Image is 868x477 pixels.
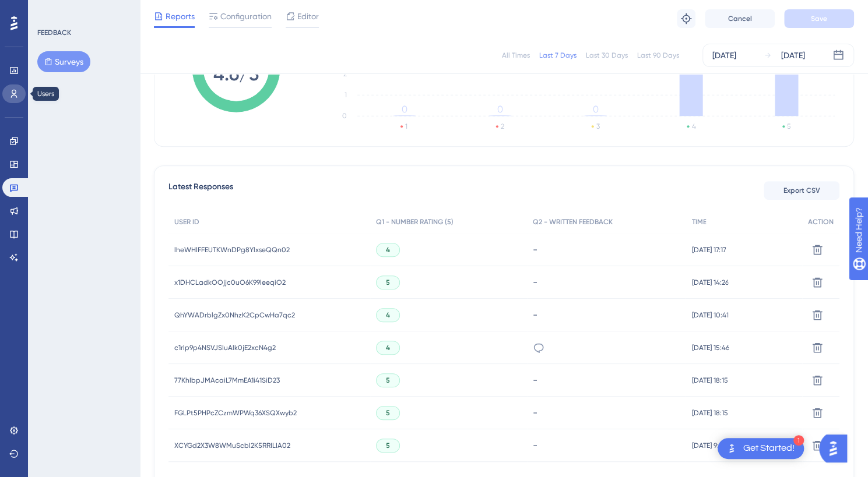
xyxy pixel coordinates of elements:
span: 5 [386,441,390,450]
span: lheWHlFFEUTKWnDPg8YlxseQQn02 [174,245,290,255]
span: QhYWADrblgZx0NhzK2CpCwHa7qc2 [174,310,295,320]
div: - [533,407,680,418]
span: USER ID [174,217,199,227]
tspan: 2 [343,70,347,78]
tspan: 0 [342,112,347,120]
span: 5 [386,408,390,418]
div: - [533,277,680,288]
text: 5 [787,122,790,130]
div: [DATE] [712,48,736,62]
span: Editor [297,9,319,23]
tspan: 0 [497,104,503,115]
button: Cancel [705,9,775,28]
span: [DATE] 15:46 [691,343,729,352]
span: 5 [386,376,390,385]
span: Latest Responses [168,180,233,201]
div: Last 90 Days [637,51,679,60]
tspan: 0 [402,104,407,115]
span: ACTION [808,217,834,227]
div: Last 7 Days [539,51,577,60]
text: 2 [501,122,504,130]
span: c1rlp9p4NSVJSIuAlk0jE2xcN4g2 [174,343,276,352]
div: - [533,244,680,255]
iframe: UserGuiding AI Assistant Launcher [819,431,854,466]
tspan: 0 [593,104,599,115]
div: Get Started! [743,442,795,455]
span: [DATE] 9:28 [691,441,726,450]
span: [DATE] 14:26 [691,278,728,287]
span: XCYGd2X3W8WMuScbI2K5RRILIA02 [174,441,290,450]
text: 1 [405,122,407,130]
div: [DATE] [781,48,805,62]
span: 5 [386,278,390,287]
div: Last 30 Days [586,51,628,60]
button: Surveys [37,51,90,72]
div: - [533,309,680,320]
span: [DATE] 10:41 [691,310,728,320]
div: FEEDBACK [37,28,71,37]
span: Q1 - NUMBER RATING (5) [376,217,454,227]
div: - [533,374,680,386]
span: [DATE] 18:15 [691,376,728,385]
span: FGLPt5PHPcZCzmWPWq36XSQXwyb2 [174,408,297,418]
span: Export CSV [783,186,820,195]
span: Save [811,14,827,23]
span: Q2 - WRITTEN FEEDBACK [533,217,613,227]
span: Need Help? [27,3,73,17]
span: 4 [386,245,390,255]
span: 4 [386,343,390,352]
div: 1 [793,435,804,446]
span: TIME [691,217,706,227]
div: Open Get Started! checklist, remaining modules: 1 [718,438,804,459]
span: Cancel [728,14,752,23]
span: [DATE] 17:17 [691,245,726,255]
img: launcher-image-alternative-text [725,441,739,455]
button: Export CSV [764,181,839,200]
span: Reports [166,9,195,23]
span: 4 [386,310,390,320]
tspan: 1 [345,91,347,99]
text: 4 [691,122,695,130]
span: x1DHCLadkOOjjc0uO6K99leeqiO2 [174,278,286,287]
span: Configuration [220,9,272,23]
span: [DATE] 18:15 [691,408,728,418]
div: All Times [502,51,530,60]
text: 3 [596,122,600,130]
tspan: 4.6/5 [213,63,259,85]
button: Save [784,9,854,28]
span: 77KhIbpJMAcaiL7MmEA1i41SiD23 [174,376,280,385]
div: - [533,440,680,451]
